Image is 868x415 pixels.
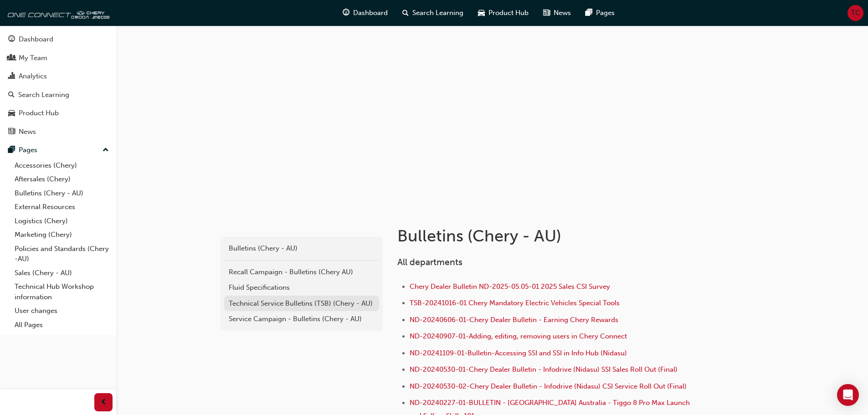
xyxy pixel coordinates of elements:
span: Search Learning [412,8,463,18]
div: Bulletins (Chery - AU) [229,243,375,254]
a: All Pages [11,318,113,332]
a: Recall Campaign - Bulletins (Chery AU) [224,264,379,280]
span: All departments [397,257,462,267]
a: Technical Hub Workshop information [11,280,113,304]
span: people-icon [8,54,15,62]
a: Sales (Chery - AU) [11,266,113,280]
a: pages-iconPages [578,4,622,22]
span: News [554,8,571,18]
a: search-iconSearch Learning [395,4,471,22]
button: DashboardMy TeamAnalyticsSearch LearningProduct HubNews [4,29,113,142]
img: oneconnect [5,4,109,22]
a: Dashboard [4,31,113,48]
button: TC [847,5,863,21]
a: Search Learning [4,87,113,103]
span: search-icon [8,91,15,99]
span: prev-icon [100,397,107,408]
a: Technical Service Bulletins (TSB) (Chery - AU) [224,296,379,312]
a: ND-20240530-02-Chery Dealer Bulletin - Infodrive (Nidasu) CSI Service Roll Out (Final) [410,382,687,390]
span: guage-icon [343,7,349,19]
a: ND-20240606-01-Chery Dealer Bulletin - Earning Chery Rewards [410,316,618,324]
div: Service Campaign - Bulletins (Chery - AU) [229,314,375,324]
button: Pages [4,142,113,159]
a: Marketing (Chery) [11,228,113,242]
a: ND-20240907-01-Adding, editing, removing users in Chery Connect [410,332,627,340]
span: search-icon [402,7,409,19]
span: pages-icon [586,7,592,19]
a: Service Campaign - Bulletins (Chery - AU) [224,311,379,327]
div: Technical Service Bulletins (TSB) (Chery - AU) [229,298,375,309]
a: My Team [4,50,113,67]
a: guage-iconDashboard [335,4,395,22]
a: ND-20241109-01-Bulletin-Accessing SSI and SSI in Info Hub (Nidasu) [410,349,627,357]
span: up-icon [103,144,109,156]
h1: Bulletins (Chery - AU) [397,226,696,246]
a: TSB-20241016-01 Chery Mandatory Electric Vehicles Special Tools [410,299,620,307]
span: pages-icon [8,146,15,154]
a: User changes [11,304,113,318]
span: TC [851,8,860,18]
div: Analytics [19,71,47,82]
a: Product Hub [4,105,113,122]
div: Open Intercom Messenger [837,384,859,406]
a: car-iconProduct Hub [471,4,536,22]
a: Fluid Specifications [224,280,379,296]
a: External Resources [11,200,113,214]
span: news-icon [543,7,550,19]
a: news-iconNews [536,4,578,22]
a: Logistics (Chery) [11,214,113,228]
span: chart-icon [8,72,15,81]
a: Analytics [4,68,113,85]
a: Policies and Standards (Chery -AU) [11,242,113,266]
a: Accessories (Chery) [11,159,113,173]
a: Bulletins (Chery - AU) [224,241,379,256]
span: car-icon [478,7,485,19]
div: Recall Campaign - Bulletins (Chery AU) [229,267,375,277]
a: ND-20240530-01-Chery Dealer Bulletin - Infodrive (Nidasu) SSI Sales Roll Out (Final) [410,365,678,374]
div: Product Hub [19,108,59,118]
span: car-icon [8,109,15,118]
div: My Team [19,53,47,63]
div: Search Learning [18,90,69,100]
a: Chery Dealer Bulletin ND-2025-05.05-01 2025 Sales CSI Survey [410,282,610,291]
a: News [4,123,113,140]
div: Fluid Specifications [229,282,375,293]
span: Dashboard [353,8,388,18]
span: Pages [596,8,615,18]
a: Aftersales (Chery) [11,172,113,186]
span: news-icon [8,128,15,136]
div: News [19,127,36,137]
span: Product Hub [488,8,529,18]
a: Bulletins (Chery - AU) [11,186,113,200]
span: guage-icon [8,36,15,44]
div: Dashboard [19,34,53,45]
div: Pages [19,145,37,155]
